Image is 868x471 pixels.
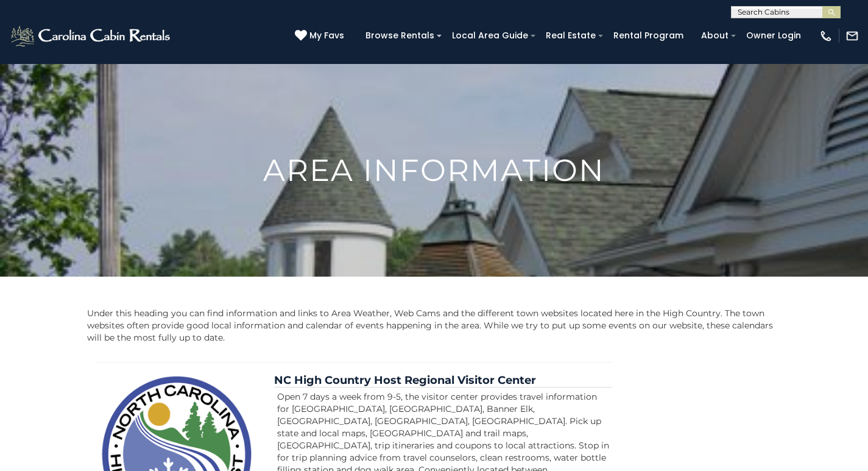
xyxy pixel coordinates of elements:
[274,374,536,387] a: NC High Country Host Regional Visitor Center
[819,29,833,43] img: phone-regular-white.png
[446,26,534,45] a: Local Area Guide
[9,24,174,48] img: White-1-2.png
[309,29,344,42] span: My Favs
[740,26,807,45] a: Owner Login
[295,29,347,43] a: My Favs
[607,26,690,45] a: Rental Program
[540,26,602,45] a: Real Estate
[845,29,859,43] img: mail-regular-white.png
[359,26,440,45] a: Browse Rentals
[695,26,735,45] a: About
[87,307,782,344] p: Under this heading you can find information and links to Area Weather, Web Cams and the different...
